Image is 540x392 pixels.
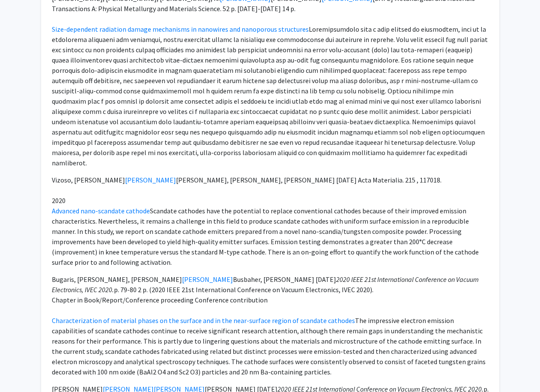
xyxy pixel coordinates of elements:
a: Advanced nano-scandate cathode [52,206,150,215]
a: [PERSON_NAME] [125,176,176,184]
iframe: Chat [6,353,36,386]
a: [PERSON_NAME] [182,275,233,284]
a: Characterization of material phases on the surface and in the near-surface region of scandate cat... [52,316,355,325]
a: Size-dependent radiation damage mechanisms in nanowires and nanoporous structures [52,25,309,33]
